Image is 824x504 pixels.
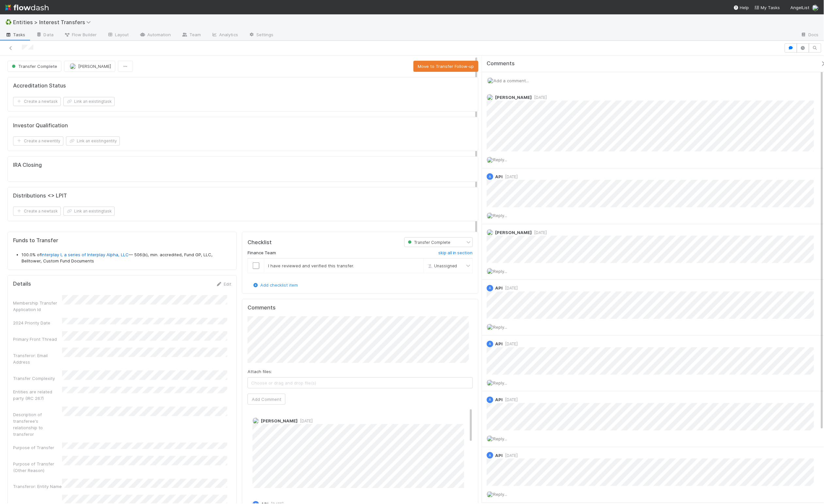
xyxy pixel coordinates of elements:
span: Transfer Complete [407,240,450,245]
button: Add Comment [248,394,285,405]
a: Docs [796,30,824,40]
span: API [495,397,503,402]
div: API [487,173,493,180]
h5: Comments [248,305,473,311]
label: Attach files: [248,368,272,375]
button: Create a newtask [13,207,61,216]
a: skip all in section [438,250,473,258]
h5: Details [13,281,31,287]
div: API [487,285,493,291]
h6: skip all in section [438,250,473,256]
div: Transferor: Email Address [13,352,62,365]
span: I have reviewed and verified this transfer. [268,263,354,268]
span: API [495,174,503,179]
img: avatar_93b89fca-d03a-423a-b274-3dd03f0a621f.png [487,491,493,498]
span: A [489,454,492,457]
span: [DATE] [503,397,518,402]
span: API [495,285,503,291]
h5: Funds to Transfer [13,237,231,244]
span: Comments [487,60,515,67]
span: Reply... [493,213,508,218]
span: Unassigned [426,263,457,268]
button: Link an existingtask [63,207,115,216]
img: avatar_93b89fca-d03a-423a-b274-3dd03f0a621f.png [487,380,493,386]
button: Transfer Complete [8,61,61,72]
img: avatar_d7f67417-030a-43ce-a3ce-a315a3ccfd08.png [487,94,493,101]
div: Help [734,4,749,11]
div: Primary Front Thread [13,336,62,342]
h5: Distributions <> LPIT [13,193,67,199]
a: Flow Builder [59,30,102,40]
span: Entities > Interest Transfers [13,19,94,25]
div: Membership Transfer Application Id [13,300,62,313]
span: Reply... [493,324,508,330]
a: Data [31,30,59,40]
img: avatar_93b89fca-d03a-423a-b274-3dd03f0a621f.png [487,268,493,275]
span: Reply... [493,157,508,162]
img: avatar_93b89fca-d03a-423a-b274-3dd03f0a621f.png [487,157,493,163]
img: avatar_d7f67417-030a-43ce-a3ce-a315a3ccfd08.png [252,417,259,424]
div: Transferor: Entity Name [13,483,62,490]
span: [DATE] [298,418,313,423]
img: logo-inverted-e16ddd16eac7371096b0.svg [5,2,49,13]
span: [PERSON_NAME] [78,64,111,69]
a: Edit [216,281,231,287]
span: API [495,453,503,458]
span: [PERSON_NAME] [495,230,532,235]
div: Purpose of Transfer [13,444,62,451]
span: Tasks [5,31,25,38]
h5: Investor Qualification [13,122,68,129]
div: API [487,397,493,403]
a: Analytics [206,30,243,40]
span: A [489,398,492,402]
span: Reply... [493,380,508,386]
li: 100.0% of — 506(b), min. accredited, Fund GP, LLC, Belltower, Custom Fund Documents [22,252,231,264]
span: My Tasks [754,5,780,10]
button: Create a newtask [13,97,61,106]
a: My Tasks [754,4,780,11]
img: avatar_93b89fca-d03a-423a-b274-3dd03f0a621f.png [487,324,493,330]
span: Reply... [493,492,508,497]
a: Team [176,30,206,40]
span: ♻️ [5,19,12,25]
span: A [489,342,492,346]
h5: IRA Closing [13,162,42,168]
button: Link an existingentity [66,136,120,146]
button: [PERSON_NAME] [64,61,115,72]
span: Flow Builder [64,31,97,38]
div: Description of transferee's relationship to transferor [13,411,62,437]
a: Layout [102,30,134,40]
a: Automation [134,30,176,40]
span: A [489,286,492,290]
span: [DATE] [532,95,547,100]
a: Add checklist item [252,282,298,288]
h5: Checklist [248,239,272,246]
span: [DATE] [503,286,518,291]
div: Entities are related party (IRC 267) [13,388,62,402]
span: A [489,175,492,179]
span: Reply... [493,269,508,274]
span: AngelList [791,5,810,10]
span: [DATE] [503,174,518,179]
button: Create a newentity [13,136,63,146]
div: 2024 Priority Date [13,320,62,326]
span: Add a comment... [494,78,529,83]
h5: Accreditation Status [13,83,66,89]
span: [DATE] [503,341,518,346]
span: Transfer Complete [10,64,57,69]
a: Settings [243,30,279,40]
a: Interplay I, a series of Interplay Alpha, LLC [41,252,129,257]
img: avatar_abca0ba5-4208-44dd-8897-90682736f166.png [70,63,76,70]
div: API [487,452,493,459]
span: API [495,341,503,346]
button: Link an existingtask [63,97,115,106]
img: avatar_93b89fca-d03a-423a-b274-3dd03f0a621f.png [812,5,819,11]
button: Move to Transfer Follow-up [413,61,478,72]
img: avatar_93b89fca-d03a-423a-b274-3dd03f0a621f.png [487,77,494,84]
img: avatar_93b89fca-d03a-423a-b274-3dd03f0a621f.png [487,213,493,219]
h6: Finance Team [248,250,276,256]
span: [DATE] [532,230,547,235]
span: Reply... [493,436,508,441]
img: avatar_93b89fca-d03a-423a-b274-3dd03f0a621f.png [487,229,493,236]
div: Purpose of Transfer (Other Reason) [13,461,62,474]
